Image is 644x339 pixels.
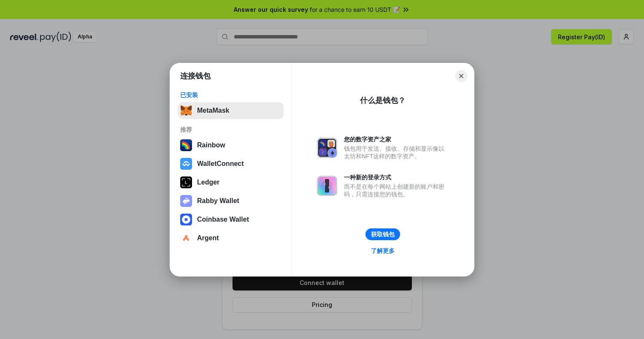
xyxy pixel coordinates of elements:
div: 您的数字资产之家 [344,136,449,143]
img: svg+xml,%3Csvg%20xmlns%3D%22http%3A%2F%2Fwww.w3.org%2F2000%2Fsvg%22%20fill%3D%22none%22%20viewBox... [317,176,337,196]
div: WalletConnect [197,160,244,168]
img: svg+xml,%3Csvg%20fill%3D%22none%22%20height%3D%2233%22%20viewBox%3D%220%200%2035%2033%22%20width%... [180,105,192,117]
div: 了解更多 [371,247,395,255]
button: WalletConnect [178,155,284,172]
h1: 连接钱包 [180,71,211,81]
button: Close [455,70,467,82]
div: 已安装 [180,91,281,99]
div: Argent [197,234,219,242]
img: svg+xml,%3Csvg%20width%3D%2228%22%20height%3D%2228%22%20viewBox%3D%220%200%2028%2028%22%20fill%3D... [180,232,192,244]
img: svg+xml,%3Csvg%20xmlns%3D%22http%3A%2F%2Fwww.w3.org%2F2000%2Fsvg%22%20width%3D%2228%22%20height%3... [180,176,192,188]
div: 一种新的登录方式 [344,174,449,181]
button: Argent [178,230,284,247]
img: svg+xml,%3Csvg%20width%3D%2228%22%20height%3D%2228%22%20viewBox%3D%220%200%2028%2028%22%20fill%3D... [180,158,192,170]
div: Rabby Wallet [197,197,239,205]
div: MetaMask [197,107,229,114]
div: 获取钱包 [371,231,395,238]
img: svg+xml,%3Csvg%20width%3D%22120%22%20height%3D%22120%22%20viewBox%3D%220%200%20120%20120%22%20fil... [180,139,192,151]
button: MetaMask [178,102,284,119]
div: Rainbow [197,141,225,149]
div: Ledger [197,179,219,186]
button: Coinbase Wallet [178,211,284,228]
div: 而不是在每个网站上创建新的账户和密码，只需连接您的钱包。 [344,183,449,198]
img: svg+xml,%3Csvg%20xmlns%3D%22http%3A%2F%2Fwww.w3.org%2F2000%2Fsvg%22%20fill%3D%22none%22%20viewBox... [180,195,192,207]
button: Rabby Wallet [178,193,284,209]
button: Ledger [178,174,284,191]
div: 推荐 [180,126,281,133]
div: 钱包用于发送、接收、存储和显示像以太坊和NFT这样的数字资产。 [344,145,449,160]
button: Rainbow [178,137,284,154]
button: 获取钱包 [365,228,400,240]
a: 了解更多 [366,245,400,256]
div: 什么是钱包？ [360,95,406,106]
img: svg+xml,%3Csvg%20xmlns%3D%22http%3A%2F%2Fwww.w3.org%2F2000%2Fsvg%22%20fill%3D%22none%22%20viewBox... [317,138,337,158]
img: svg+xml,%3Csvg%20width%3D%2228%22%20height%3D%2228%22%20viewBox%3D%220%200%2028%2028%22%20fill%3D... [180,214,192,225]
div: Coinbase Wallet [197,216,249,223]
